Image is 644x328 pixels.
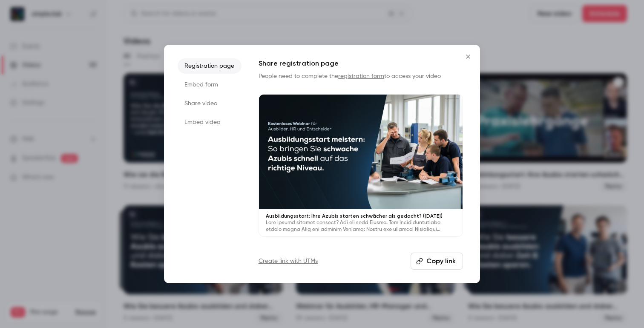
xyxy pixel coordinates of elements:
li: Registration page [178,58,241,74]
a: registration form [338,73,384,79]
li: Share video [178,96,241,111]
a: Create link with UTMs [259,257,318,265]
li: Embed video [178,115,241,130]
p: Ausbildungsstart: Ihre Azubis starten schwächer als gedacht? ([DATE]) [266,213,456,219]
button: Close [460,48,477,65]
a: Ausbildungsstart: Ihre Azubis starten schwächer als gedacht? ([DATE])Lore Ipsumd sitamet consect?... [259,94,463,237]
button: Copy link [411,253,463,270]
li: Embed form [178,77,241,92]
h1: Share registration page [259,58,463,69]
p: People need to complete the to access your video [259,72,463,81]
p: Lore Ipsumd sitamet consect? Adi eli sedd Eiusmo. Tem Incididuntutlabo etdolo magna Aliq eni admi... [266,219,456,233]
